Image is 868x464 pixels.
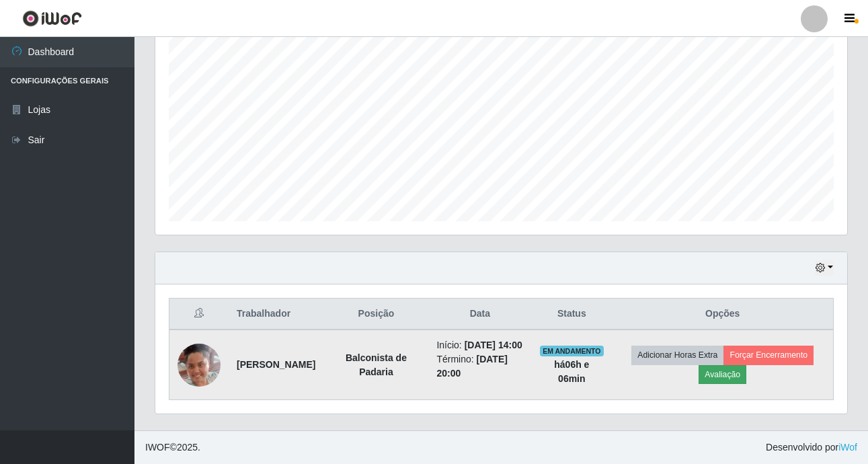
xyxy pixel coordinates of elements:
[631,346,723,364] button: Adicionar Horas Extra
[838,442,857,453] a: iWof
[237,359,315,370] strong: [PERSON_NAME]
[465,340,522,350] time: [DATE] 14:00
[612,299,833,330] th: Opções
[723,346,814,364] button: Forçar Encerramento
[540,346,604,356] span: EM ANDAMENTO
[229,299,323,330] th: Trabalhador
[428,299,531,330] th: Data
[323,299,428,330] th: Posição
[346,352,407,377] strong: Balconista de Padaria
[531,299,612,330] th: Status
[145,440,200,455] span: © 2025 .
[177,341,221,389] img: 1723491411759.jpeg
[145,442,170,453] span: IWOF
[436,352,523,381] li: Término:
[699,365,746,384] button: Avaliação
[22,10,82,27] img: CoreUI Logo
[436,338,523,352] li: Início:
[554,359,589,384] strong: há 06 h e 06 min
[766,440,857,455] span: Desenvolvido por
